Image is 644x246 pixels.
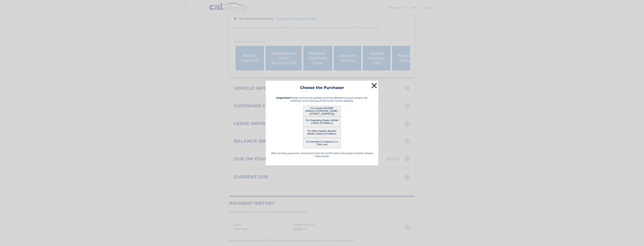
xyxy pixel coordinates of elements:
[270,96,374,102] h5: Please review and update mailing address to ensure proper tax collection and mailing of title to ...
[270,152,374,158] h5: After sending payment, check back here for confirmation of receipt and title release information.
[370,82,378,89] button: ×
[276,96,290,99] strong: Important:
[303,138,341,148] button: For Insurance Company on a Total Loss
[300,85,344,92] h3: Choose the Purchaser
[303,127,341,138] button: For Other Dealers Besides MIAMI LAKES AUTOMALL
[303,106,341,116] button: For Lessee (RASMIE JOMOLCA [PERSON_NAME] - [STREET_ADDRESS])
[303,116,341,127] button: For Originating Dealer (MIAMI LAKES AUTOMALL)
